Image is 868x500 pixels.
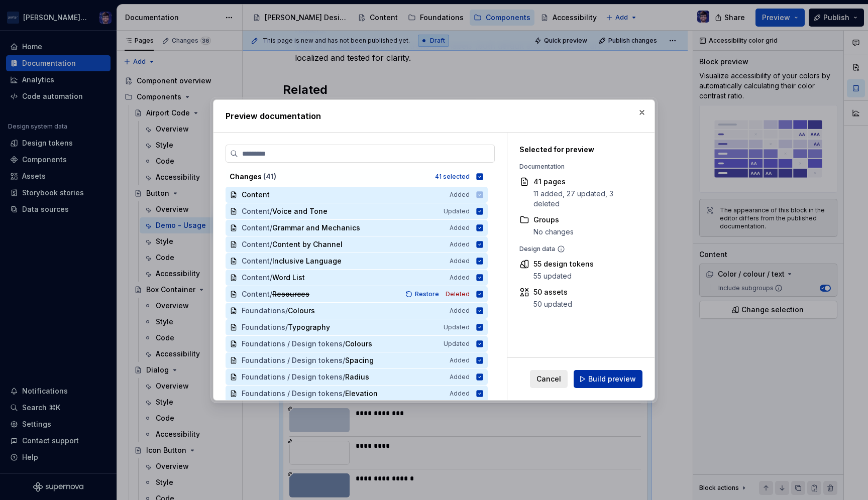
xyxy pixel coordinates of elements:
[450,274,470,282] span: Added
[285,322,288,332] span: /
[444,207,470,215] span: Updated
[536,374,561,384] span: Cancel
[270,256,272,266] span: /
[288,306,315,316] span: Colours
[402,289,444,299] button: Restore
[242,306,285,316] span: Foundations
[270,206,272,216] span: /
[343,339,345,349] span: /
[533,299,572,309] div: 50 updated
[272,206,328,216] span: Voice and Tone
[242,256,270,266] span: Content
[450,307,470,315] span: Added
[272,256,342,266] span: Inclusive Language
[343,372,345,382] span: /
[519,145,631,155] div: Selected for preview
[270,289,272,299] span: /
[242,372,343,382] span: Foundations / Design tokens
[272,223,360,233] span: Grammar and Mechanics
[519,163,631,171] div: Documentation
[242,239,270,249] span: Content
[343,389,345,399] span: /
[272,289,309,299] span: Resources
[285,306,288,316] span: /
[444,323,470,331] span: Updated
[345,339,372,349] span: Colours
[533,189,631,209] div: 11 added, 27 updated, 3 deleted
[533,177,631,187] div: 41 pages
[450,240,470,248] span: Added
[533,227,574,237] div: No changes
[230,172,429,182] div: Changes
[242,322,285,332] span: Foundations
[450,373,470,381] span: Added
[444,340,470,348] span: Updated
[270,239,272,249] span: /
[288,322,330,332] span: Typography
[242,289,270,299] span: Content
[450,257,470,265] span: Added
[446,290,470,298] span: Deleted
[270,273,272,283] span: /
[450,356,470,364] span: Added
[263,172,276,181] span: ( 41 )
[242,273,270,283] span: Content
[450,390,470,398] span: Added
[270,223,272,233] span: /
[242,339,343,349] span: Foundations / Design tokens
[519,245,631,253] div: Design data
[533,271,594,281] div: 55 updated
[242,206,270,216] span: Content
[343,355,345,365] span: /
[242,355,343,365] span: Foundations / Design tokens
[533,259,594,269] div: 55 design tokens
[345,372,369,382] span: Radius
[242,223,270,233] span: Content
[272,239,343,249] span: Content by Channel
[533,287,572,297] div: 50 assets
[272,273,305,283] span: Word List
[226,110,642,122] h2: Preview documentation
[435,173,470,181] div: 41 selected
[345,389,378,399] span: Elevation
[242,389,343,399] span: Foundations / Design tokens
[345,355,374,365] span: Spacing
[530,370,568,388] button: Cancel
[415,290,439,298] span: Restore
[574,370,642,388] button: Build preview
[588,374,636,384] span: Build preview
[533,215,574,225] div: Groups
[450,224,470,232] span: Added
